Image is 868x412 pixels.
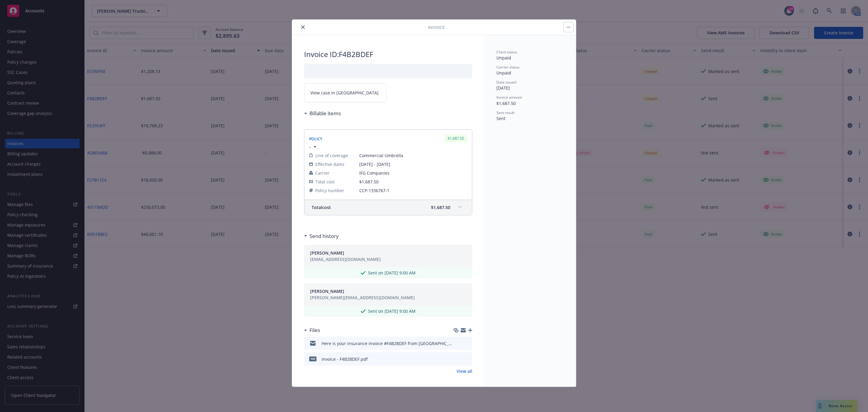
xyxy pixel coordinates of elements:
span: Carrier [315,170,329,176]
div: Files [304,326,320,334]
span: $1,687.50 [496,100,516,106]
span: Total cost [312,204,331,211]
span: pdf [309,357,316,361]
span: Invoice [428,24,445,30]
button: [PERSON_NAME] [310,288,415,294]
span: Line of coverage [315,152,348,159]
div: Send history [304,232,339,240]
span: IFG Companies [359,170,467,176]
div: Billable items [304,109,341,117]
button: preview file [464,356,470,362]
h3: Files [310,326,320,334]
h2: Invoice ID: F4B2BDEF [304,49,472,59]
button: preview file [464,340,470,347]
div: [EMAIL_ADDRESS][DOMAIN_NAME] [310,256,381,262]
span: Invoice amount [496,95,522,100]
span: [PERSON_NAME] [310,250,344,256]
span: Policy [309,136,322,141]
span: $1,687.50 [431,204,450,211]
div: Totalcost$1,687.50 [304,200,472,215]
a: View all [457,368,472,374]
span: Sent on [DATE] 9:00 AM [368,308,416,314]
span: Unpaid [496,55,511,61]
div: Invoice - F4B2BDEF.pdf [322,356,368,362]
span: View case in [GEOGRAPHIC_DATA] [310,90,379,96]
button: [PERSON_NAME] [310,250,381,256]
h3: Send history [310,232,339,240]
span: CCP-1336767-1 [359,187,467,194]
span: Sent [496,116,505,121]
button: download file [455,340,460,347]
span: Client status [496,49,517,55]
button: close [299,24,307,31]
span: - [309,144,311,150]
span: [DATE] [496,85,510,91]
span: Effective dates [315,161,344,167]
div: [PERSON_NAME][EMAIL_ADDRESS][DOMAIN_NAME] [310,294,415,301]
span: Sent on [DATE] 9:00 AM [368,270,416,276]
a: View case in [GEOGRAPHIC_DATA] [304,83,386,102]
span: Sent result [496,110,514,115]
span: Date issued [496,80,516,85]
span: $1,687.50 [359,179,379,185]
span: [DATE] - [DATE] [359,161,467,167]
span: Carrier status [496,65,520,70]
h3: Billable items [310,109,341,117]
span: Policy number [315,187,344,194]
span: Unpaid [496,70,511,76]
div: $1,687.50 [445,135,467,142]
div: Here is your insurance invoice #F4B2BDEF from [GEOGRAPHIC_DATA] [322,340,452,347]
button: - [309,144,318,150]
button: download file [455,356,460,362]
span: Total cost [315,179,335,185]
span: [PERSON_NAME] [310,288,344,294]
span: Commercial Umbrella [359,152,467,159]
